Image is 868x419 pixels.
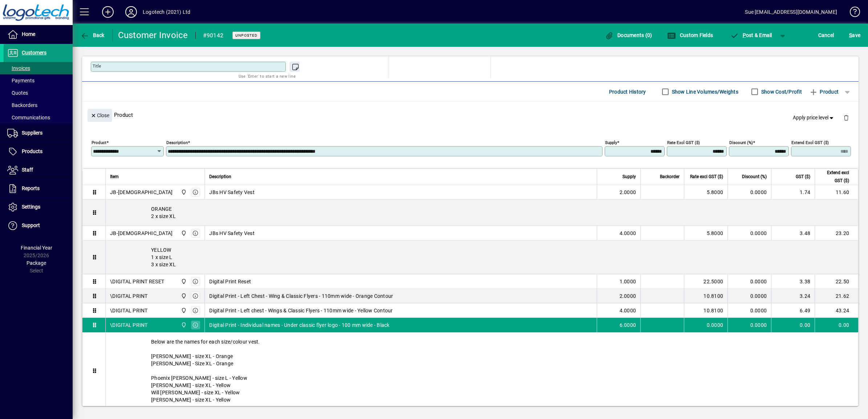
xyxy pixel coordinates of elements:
span: Central [179,278,187,286]
a: Settings [4,198,73,216]
span: Central [179,307,187,315]
a: Support [4,217,73,235]
mat-label: Rate excl GST ($) [667,140,700,145]
span: Communications [7,115,50,120]
span: Apply price level [793,114,835,122]
span: GST ($) [796,173,810,181]
div: Sue [EMAIL_ADDRESS][DOMAIN_NAME] [745,6,837,18]
span: Financial Year [21,245,52,251]
div: #90142 [203,30,224,41]
span: Discount (%) [742,173,767,181]
app-page-header-button: Delete [837,114,855,121]
button: Delete [837,109,855,126]
a: Staff [4,161,73,179]
span: Unposted [235,33,257,38]
span: Description [209,173,231,181]
button: Close [88,109,112,122]
button: Cancel [816,29,836,42]
a: Invoices [4,62,73,74]
td: 21.62 [815,289,858,303]
label: Show Line Volumes/Weights [670,88,738,95]
a: Quotes [4,87,73,99]
span: Support [22,222,40,228]
span: Product History [609,86,646,98]
div: 5.8000 [689,230,723,237]
button: Save [847,29,862,42]
a: Home [4,25,73,44]
span: Staff [22,167,33,173]
span: Digital Print - Left chest - Wings & Classic Flyers - 110mm wide - Yellow Contour [209,307,393,314]
button: Documents (0) [603,29,654,42]
span: Item [110,173,119,181]
button: Profile [119,5,143,19]
button: Product [806,85,842,98]
div: Below are the names for each size/colour vest. [PERSON_NAME] - size XL - Orange [PERSON_NAME] - S... [106,332,858,409]
td: 22.50 [815,274,858,289]
span: Payments [7,78,35,83]
mat-label: Discount (%) [729,140,753,145]
td: 0.0000 [727,226,771,241]
mat-hint: Use 'Enter' to start a new line [239,72,296,80]
span: 4.0000 [620,307,636,314]
span: Backorder [660,173,680,181]
span: Central [179,321,187,329]
label: Show Cost/Profit [760,88,802,95]
span: Central [179,188,187,196]
td: 3.38 [771,274,815,289]
div: ORANGE 2 x size XL [106,200,858,226]
td: 0.0000 [727,289,771,303]
td: 0.00 [771,318,815,332]
span: Digital Print - Left Chest - Wing & Classic Flyers - 110mm wide - Orange Contour [209,292,393,300]
button: Apply price level [790,111,838,124]
a: Reports [4,180,73,198]
span: Supply [622,173,636,181]
span: 4.0000 [620,230,636,237]
a: Communications [4,111,73,124]
span: Settings [22,204,40,210]
mat-label: Product [92,140,106,145]
mat-label: Extend excl GST ($) [791,140,829,145]
a: Products [4,143,73,161]
td: 0.0000 [727,274,771,289]
td: 3.48 [771,226,815,241]
td: 1.74 [771,185,815,200]
button: Back [78,29,106,42]
span: 1.0000 [620,278,636,285]
button: Post & Email [726,29,776,42]
span: Reports [22,185,40,191]
span: ost & Email [730,32,772,38]
span: Rate excl GST ($) [690,173,723,181]
div: Logotech (2021) Ltd [143,6,190,18]
span: Cancel [818,29,834,41]
span: 6.0000 [620,321,636,329]
app-page-header-button: Back [73,29,113,42]
span: Digital Print - Individual names - Under classic flyer logo - 100 mm wide - Black [209,321,389,329]
span: Suppliers [22,130,42,136]
span: P [743,32,746,38]
span: Package [27,260,46,266]
span: Quotes [7,90,28,96]
div: Customer Invoice [118,29,188,41]
mat-label: Description [166,140,188,145]
span: Central [179,229,187,237]
a: Backorders [4,99,73,111]
span: Digital Print Reset [209,278,251,285]
td: 6.49 [771,303,815,318]
span: Customers [22,50,46,56]
td: 3.24 [771,289,815,303]
td: 43.24 [815,303,858,318]
span: JBs HV Safety Vest [209,230,255,237]
span: Custom Fields [667,32,713,38]
span: Invoices [7,65,30,71]
div: JB-[DEMOGRAPHIC_DATA] [110,230,173,237]
button: Custom Fields [665,29,715,42]
mat-label: Supply [605,140,617,145]
div: \DIGITAL PRINT [110,307,148,314]
mat-label: Title [93,63,101,69]
span: 2.0000 [620,292,636,300]
div: 0.0000 [689,321,723,329]
div: \DIGITAL PRINT [110,292,148,300]
span: Back [80,32,105,38]
a: Knowledge Base [844,1,859,25]
span: Home [22,31,35,37]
